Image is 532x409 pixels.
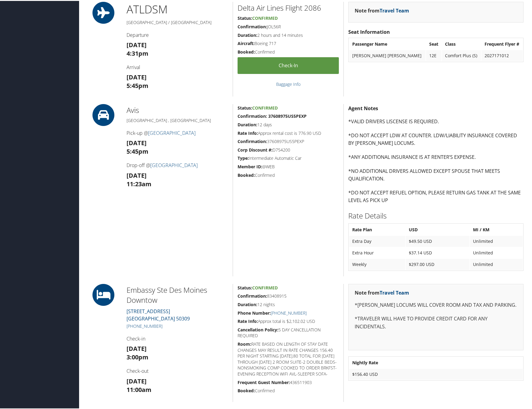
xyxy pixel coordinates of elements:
h5: RATE BASED ON LENGTH OF STAY DATE CHANGES MAY RESULT IN RATE CHANGES 156.40 PER NIGHT STARTING [D... [238,340,339,376]
td: Unlimited [470,235,523,246]
strong: Cancellation Policy: [238,326,278,332]
strong: Booked: [238,48,255,54]
h5: 12 nights [238,301,339,307]
strong: Confirmation: [238,138,267,143]
p: *VALID DRIVERS LISCENSE IS REQUIRED. [348,117,523,125]
h4: Departure [127,31,228,37]
h2: Delta Air Lines Flight 2086 [238,2,339,12]
h4: Check-out [127,367,228,373]
td: Comfort Plus (S) [442,49,481,60]
th: Class [442,38,481,49]
h5: 83408915 [238,292,339,298]
p: *DO NOT ACCEPT LDW AT COUNTER. LDW/LIABILITY INSURANCE COVERED BY [PERSON_NAME] LOCUMS. [348,131,523,146]
strong: [DATE] [127,376,147,384]
th: Nightly Rate [349,356,523,367]
td: $37.14 USD [406,246,469,257]
h5: @WEB [238,163,339,169]
th: Frequent Flyer # [482,38,523,49]
strong: Confirmation: [238,23,267,29]
td: $49.50 USD [406,235,469,246]
strong: Room: [238,340,251,346]
h5: JOL56R [238,23,339,29]
strong: Duration: [238,301,257,306]
h5: 12 days [238,121,339,127]
a: [PHONE_NUMBER] [127,322,162,328]
strong: Aircraft: [238,40,255,45]
strong: 4:31pm [127,48,148,57]
h5: Approx rental cost is 776.90 USD [238,129,339,135]
strong: Status: [238,104,252,110]
th: USD [406,223,469,234]
strong: Agent Notes [348,104,378,111]
strong: Rate Info: [238,129,258,135]
td: Extra Day [349,235,405,246]
td: Unlimited [470,246,523,257]
strong: [DATE] [127,170,147,179]
strong: Status: [238,284,252,290]
h5: 37608975US5PEXP [238,138,339,144]
strong: Rate Info: [238,317,258,323]
strong: Booked: [238,387,255,393]
h2: Rate Details [348,210,523,220]
h2: Embassy Ste Des Moines Downtow [127,284,228,304]
h5: [GEOGRAPHIC_DATA] , [GEOGRAPHIC_DATA] [127,117,228,123]
h5: Approx total is $2,102.02 USD [238,317,339,323]
a: Baggage Info [276,80,301,86]
a: Travel Team [380,288,409,295]
strong: 5:45pm [127,146,148,155]
strong: 11:23am [127,179,151,187]
strong: Booked: [238,171,255,177]
p: *[PERSON_NAME] LOCUMS WILL COVER ROOM AND TAX AND PARKING. [355,300,517,308]
td: 12E [426,49,442,60]
h5: [GEOGRAPHIC_DATA] / [GEOGRAPHIC_DATA] [127,19,228,25]
strong: Duration: [238,31,257,37]
td: Unlimited [470,258,523,269]
h5: Intermediate Automatic Car [238,154,339,160]
p: *ANY ADDITIONAL INSURANCE IS AT RENTER’S EXPENSE. [348,152,523,160]
th: MI / KM [470,223,523,234]
strong: [DATE] [127,72,147,80]
h1: ATL DSM [127,1,228,16]
strong: Corp Discount #: [238,146,273,152]
strong: 11:00am [127,385,151,393]
span: Confirmed [252,104,278,110]
strong: 5:45pm [127,81,148,89]
td: 2027171012 [482,49,523,60]
td: [PERSON_NAME] [PERSON_NAME] [349,49,426,60]
th: Rate Plan [349,223,405,234]
strong: Phone Number: [238,309,271,315]
th: Passenger Name [349,38,426,49]
strong: Confirmation: 37608975US5PEXP [238,112,307,118]
strong: Note from [355,6,409,13]
a: Check-in [238,56,339,73]
td: Extra Hour [349,246,405,257]
h4: Check-in [127,334,228,341]
strong: [DATE] [127,344,147,352]
td: $156.40 USD [349,368,523,379]
h5: Confirmed [238,387,339,393]
h5: Confirmed [238,171,339,177]
a: Travel Team [380,6,409,13]
h2: Avis [127,104,228,114]
strong: Type: [238,154,249,160]
th: Seat [426,38,442,49]
h5: Boeing 717 [238,40,339,46]
strong: [DATE] [127,138,147,146]
h5: Confirmed [238,48,339,54]
strong: Status: [238,14,252,20]
strong: 3:00pm [127,352,148,360]
p: *NO ADDITIONAL DRIVERS ALLOWED EXCEPT SPOUSE THAT MEETS QUALIFICATION. [348,166,523,182]
h5: 5 DAY CANCELLATION REQUIRED [238,326,339,338]
strong: Confirmation: [238,292,267,298]
h5: 436511903 [238,379,339,385]
a: [GEOGRAPHIC_DATA] [148,129,196,135]
h5: D754200 [238,146,339,152]
strong: Frequent Guest Number: [238,379,290,384]
span: Confirmed [252,14,278,20]
strong: Note from [355,288,409,295]
h5: 2 hours and 14 minutes [238,31,339,37]
a: [STREET_ADDRESS][GEOGRAPHIC_DATA] 50309 [127,307,190,321]
strong: Member ID: [238,163,262,169]
strong: Seat Information [348,28,390,34]
h4: Drop-off @ [127,161,228,168]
